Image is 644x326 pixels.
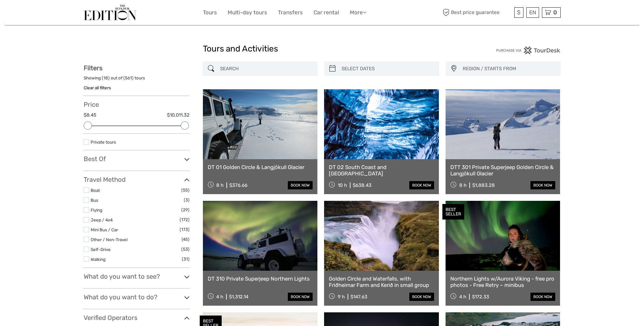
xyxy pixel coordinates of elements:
[91,237,128,242] a: Other / Non-Travel
[91,257,106,262] a: Walking
[182,236,190,243] span: (45)
[84,85,111,90] a: Clear all filters
[91,188,100,193] a: Boat
[84,176,190,183] h3: Travel Method
[84,112,96,119] label: $8.45
[84,101,190,108] h3: Price
[288,181,313,189] a: book now
[180,226,190,233] span: (173)
[208,164,313,170] a: DT 01 Golden Circle & Langjökull Glacier
[472,182,495,188] div: $1,883.28
[353,182,371,188] div: $638.43
[180,216,190,223] span: (172)
[182,255,190,263] span: (31)
[409,181,434,189] a: book now
[350,294,367,300] div: $147.63
[91,247,111,252] a: Self-Drive
[167,112,190,119] label: $10,011.32
[103,75,108,81] label: 18
[84,75,190,85] div: Showing ( ) out of ( ) tours
[216,294,223,300] span: 4 h
[203,8,217,17] a: Tours
[496,46,560,54] img: PurchaseViaTourDesk.png
[350,8,366,17] a: More
[555,306,644,326] iframe: LiveChat chat widget
[84,5,136,20] img: The Reykjavík Edition
[181,246,190,253] span: (53)
[450,164,556,177] a: DTT 301 Private Superjeep Golden Circle & Langjökull Glacier
[218,63,315,74] input: SEARCH
[329,164,434,177] a: DT 02 South Coast and [GEOGRAPHIC_DATA]
[459,182,467,188] span: 8 h
[409,293,434,301] a: book now
[84,314,190,322] h3: Verified Operators
[338,182,347,188] span: 10 h
[84,155,190,163] h3: Best Of
[229,294,248,300] div: $1,312.14
[472,294,489,300] div: $172.33
[450,275,556,289] a: Northern Lights w/Aurora Viking - free pro photos - Free Retry – minibus
[84,293,190,301] h3: What do you want to do?
[517,9,521,16] span: $
[530,293,555,301] a: book now
[314,8,339,17] a: Car rental
[442,204,464,220] div: BEST SELLER
[288,293,313,301] a: book now
[552,9,558,16] span: 0
[181,187,190,194] span: (55)
[91,139,116,145] a: Private tours
[84,64,102,72] strong: Filters
[339,63,436,74] input: SELECT DATES
[181,206,190,214] span: (29)
[278,8,303,17] a: Transfers
[84,273,190,280] h3: What do you want to see?
[459,294,466,300] span: 4 h
[184,196,190,204] span: (3)
[441,7,513,18] span: Best price guarantee
[228,8,267,17] a: Multi-day tours
[91,198,98,203] a: Bus
[125,75,132,81] label: 561
[216,182,224,188] span: 8 h
[91,217,113,222] a: Jeep / 4x4
[530,181,555,189] a: book now
[203,44,441,54] h1: Tours and Activities
[91,227,118,232] a: Mini Bus / Car
[91,207,102,213] a: Flying
[329,275,434,289] a: Golden Circle and Waterfalls, with Friðheimar Farm and Kerið in small group
[229,182,247,188] div: $376.66
[338,294,345,300] span: 9 h
[208,275,313,282] a: DT 310 Private Superjeep Northern Lights
[526,7,539,18] div: EN
[460,64,557,74] button: REGION / STARTS FROM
